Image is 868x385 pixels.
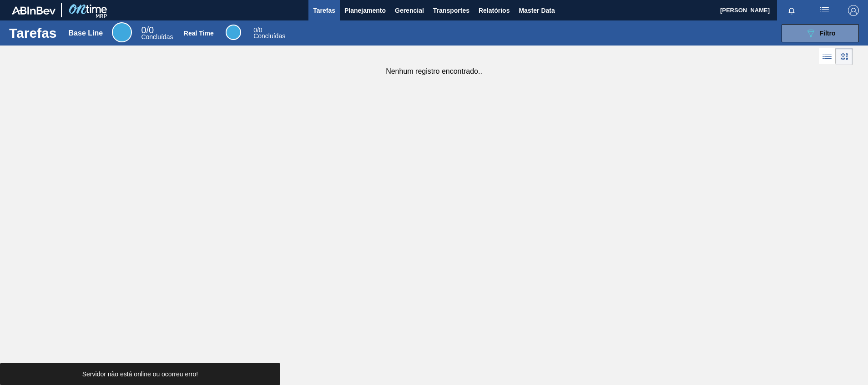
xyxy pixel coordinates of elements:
[820,30,836,37] span: Filtro
[226,25,241,40] div: Real Time
[253,32,285,40] span: Concluídas
[184,30,214,37] div: Real Time
[141,25,154,35] span: / 0
[777,4,806,17] button: Notificações
[848,5,859,16] img: Logout
[112,22,132,42] div: Base Line
[82,370,198,378] span: Servidor não está online ou ocorreu erro!
[782,24,859,42] button: Filtro
[479,5,510,16] span: Relatórios
[253,27,285,39] div: Real Time
[819,5,830,16] img: userActions
[69,29,103,37] div: Base Line
[12,6,56,15] img: TNhmsLtSVTkK8tSr43FrP2fwEKptu5GPRR3wAAAABJRU5ErkJggg==
[836,48,853,65] div: Visão em Cards
[141,33,173,41] span: Concluídas
[395,5,424,16] span: Gerencial
[141,26,173,40] div: Base Line
[433,5,469,16] span: Transportes
[9,28,57,38] h1: Tarefas
[344,5,386,16] span: Planejamento
[313,5,335,16] span: Tarefas
[519,5,555,16] span: Master Data
[253,26,262,34] span: / 0
[819,48,836,65] div: Visão em Lista
[253,26,257,34] span: 0
[141,25,146,35] span: 0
